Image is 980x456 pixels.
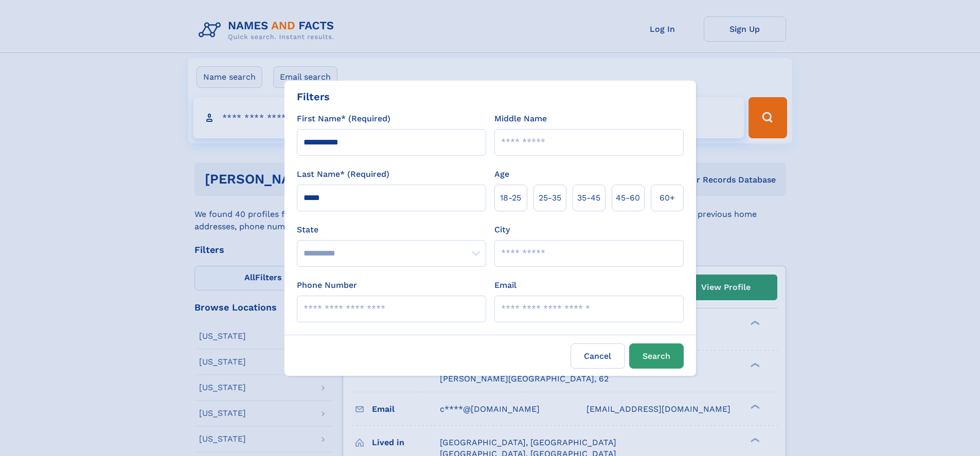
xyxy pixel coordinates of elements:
label: Middle Name [494,113,547,125]
label: City [494,224,510,236]
label: First Name* (Required) [297,113,390,125]
button: Search [629,343,684,369]
label: Last Name* (Required) [297,168,389,180]
label: State [297,224,486,236]
label: Phone Number [297,279,357,291]
span: 18‑25 [500,192,521,204]
span: 35‑45 [577,192,600,204]
span: 60+ [660,192,675,204]
label: Email [494,279,516,291]
label: Cancel [571,343,625,369]
span: 45‑60 [616,192,640,204]
div: Filters [297,89,330,104]
label: Age [494,168,509,180]
span: 25‑35 [539,192,561,204]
